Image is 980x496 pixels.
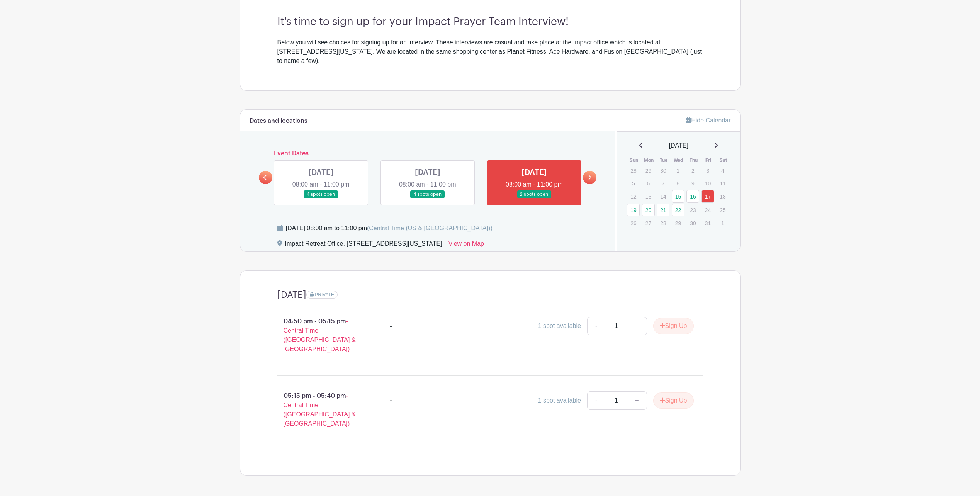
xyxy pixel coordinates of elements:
[642,204,655,216] a: 20
[656,156,671,164] th: Tue
[716,204,729,216] p: 25
[265,388,378,431] p: 05:15 pm - 05:40 pm
[587,391,605,410] a: -
[686,217,699,229] p: 30
[672,165,684,177] p: 1
[642,165,655,177] p: 29
[657,177,669,189] p: 7
[277,15,703,29] h3: It's time to sign up for your Impact Prayer Team Interview!
[653,392,694,409] button: Sign Up
[686,190,699,203] a: 16
[657,190,669,202] p: 14
[587,317,605,335] a: -
[642,190,655,202] p: 13
[284,392,356,427] span: - Central Time ([GEOGRAPHIC_DATA] & [GEOGRAPHIC_DATA])
[701,217,714,229] p: 31
[686,177,699,189] p: 9
[390,321,392,331] div: -
[627,177,640,189] p: 5
[686,156,701,164] th: Thu
[390,396,392,405] div: -
[686,204,699,216] p: 23
[265,314,378,357] p: 04:50 pm - 05:15 pm
[716,217,729,229] p: 1
[716,156,731,164] th: Sat
[716,165,729,177] p: 4
[315,292,334,297] span: PRIVATE
[272,150,583,157] h6: Event Dates
[642,156,657,164] th: Mon
[277,38,703,66] div: Below you will see choices for signing up for an interview. These interviews are casual and take ...
[642,217,655,229] p: 27
[657,165,669,177] p: 30
[716,190,729,202] p: 18
[538,321,581,331] div: 1 spot available
[653,318,694,334] button: Sign Up
[250,117,307,125] h6: Dates and locations
[642,177,655,189] p: 6
[701,177,714,189] p: 10
[627,156,642,164] th: Sun
[627,204,640,216] a: 19
[669,141,688,150] span: [DATE]
[367,225,493,231] span: (Central Time (US & [GEOGRAPHIC_DATA]))
[627,317,647,335] a: +
[672,204,684,216] a: 22
[657,204,669,216] a: 21
[686,117,730,124] a: Hide Calendar
[716,177,729,189] p: 11
[627,190,640,202] p: 12
[627,165,640,177] p: 28
[277,289,306,301] h4: [DATE]
[686,165,699,177] p: 2
[701,156,716,164] th: Fri
[701,165,714,177] p: 3
[284,318,356,352] span: - Central Time ([GEOGRAPHIC_DATA] & [GEOGRAPHIC_DATA])
[627,391,647,410] a: +
[701,190,714,203] a: 17
[672,190,684,203] a: 15
[657,217,669,229] p: 28
[701,204,714,216] p: 24
[286,224,493,233] div: [DATE] 08:00 am to 11:00 pm
[538,396,581,405] div: 1 spot available
[672,177,684,189] p: 8
[672,217,684,229] p: 29
[627,217,640,229] p: 26
[671,156,686,164] th: Wed
[285,239,442,251] div: Impact Retreat Office, [STREET_ADDRESS][US_STATE]
[448,239,484,251] a: View on Map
